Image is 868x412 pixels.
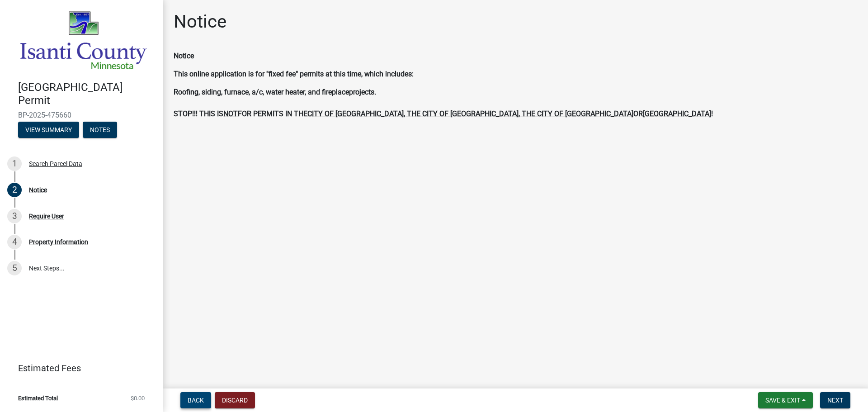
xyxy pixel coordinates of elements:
[827,397,843,404] span: Next
[758,392,813,408] button: Save & Exit
[643,109,711,118] u: [GEOGRAPHIC_DATA]
[307,109,633,118] u: CITY OF [GEOGRAPHIC_DATA], THE CITY OF [GEOGRAPHIC_DATA], THE CITY OF [GEOGRAPHIC_DATA]
[223,109,238,118] u: NOT
[29,239,88,245] div: Property Information
[174,11,226,33] h1: Notice
[7,359,148,377] a: Estimated Fees
[180,392,211,408] button: Back
[18,9,148,71] img: Isanti County, Minnesota
[7,235,22,249] div: 4
[765,397,800,404] span: Save & Exit
[215,392,255,408] button: Discard
[18,127,79,134] wm-modal-confirm: Summary
[188,397,204,404] span: Back
[83,127,117,134] wm-modal-confirm: Notes
[18,122,79,138] button: View Summary
[820,392,850,408] button: Next
[7,209,22,223] div: 3
[83,122,117,138] button: Notes
[18,81,156,107] h4: [GEOGRAPHIC_DATA] Permit
[174,52,194,60] span: Notice
[7,183,22,197] div: 2
[7,261,22,275] div: 5
[174,88,713,118] span: projects. STOP!!! THIS IS FOR PERMITS IN THE OR !
[18,111,145,119] span: BP-2025-475660
[174,88,349,96] span: Roofing, siding, furnace, a/c, water heater, and fireplace
[7,156,22,171] div: 1
[29,161,82,167] div: Search Parcel Data
[174,70,414,78] span: This online application is for "fixed fee" permits at this time, which includes:
[131,395,145,401] span: $0.00
[29,213,64,219] div: Require User
[29,187,47,193] div: Notice
[18,395,58,401] span: Estimated Total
